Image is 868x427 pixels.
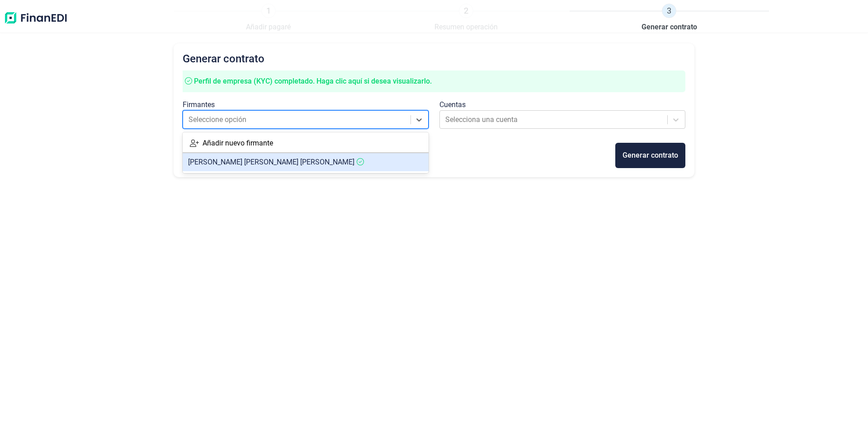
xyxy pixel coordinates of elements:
[642,22,697,33] span: Generar contrato
[662,4,676,18] span: 3
[203,138,273,149] div: Añadir nuevo firmante
[183,52,685,65] h2: Generar contrato
[183,134,429,152] div: Añadir nuevo firmante
[642,4,697,33] a: 3Generar contrato
[188,158,354,166] span: [PERSON_NAME] [PERSON_NAME] [PERSON_NAME]
[439,99,685,110] div: Cuentas
[194,77,432,85] span: Perfil de empresa (KYC) completado. Haga clic aquí si desea visualizarlo.
[4,4,68,33] img: Logo de aplicación
[623,150,678,161] div: Generar contrato
[615,143,685,168] button: Generar contrato
[183,134,280,152] button: Añadir nuevo firmante
[183,99,429,110] div: Firmantes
